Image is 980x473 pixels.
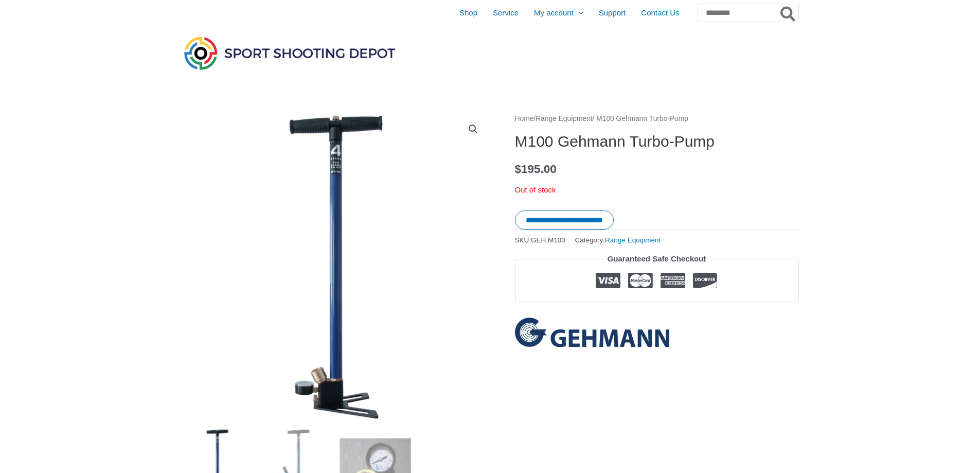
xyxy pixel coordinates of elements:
span: GEH.M100 [531,236,565,244]
span: $ [515,163,522,176]
a: Range Equipment [536,115,592,122]
a: Home [515,115,534,122]
legend: Guaranteed Safe Checkout [603,252,710,266]
p: Out of stock [515,183,799,197]
a: View full-screen image gallery [464,120,483,138]
bdi: 195.00 [515,163,557,176]
img: Sport Shooting Depot [182,34,398,72]
span: SKU: [515,234,565,247]
nav: Breadcrumb [515,112,799,126]
h1: M100 Gehmann Turbo-Pump [515,132,799,151]
img: M100 Gehmann Turbo-Pump [182,112,490,421]
a: Range Equipment [605,236,661,244]
a: Gehmann [515,318,669,347]
button: Search [778,4,798,22]
span: Category: [575,234,661,247]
